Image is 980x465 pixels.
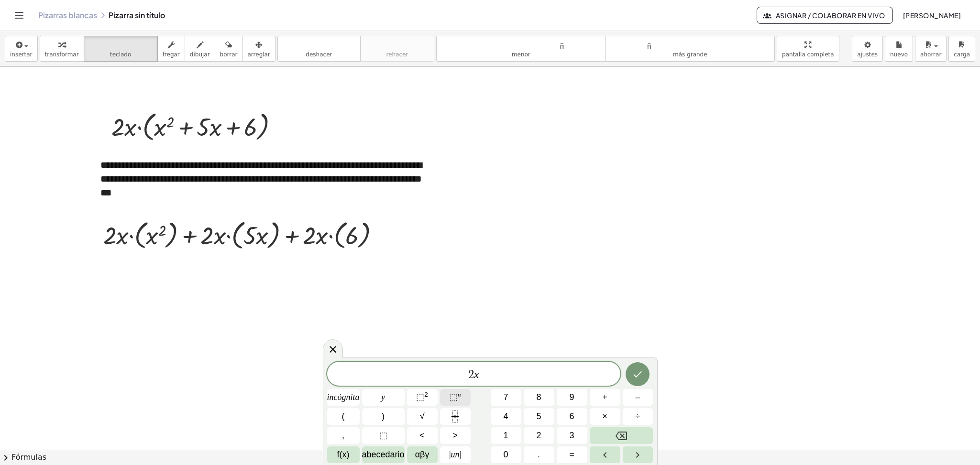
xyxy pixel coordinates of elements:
[45,51,79,58] font: transformar
[590,427,653,444] button: Retroceso
[570,431,574,440] font: 3
[557,389,587,406] button: 9
[954,51,970,58] font: carga
[440,427,471,444] button: Más que
[283,40,355,49] font: deshacer
[185,36,215,62] button: dibujar
[450,392,458,402] font: ⬚
[407,446,438,463] button: alfabeto griego
[673,51,707,58] font: más grande
[362,389,405,406] button: y
[386,51,408,58] font: rehacer
[365,40,429,49] font: rehacer
[948,36,975,62] button: carga
[407,408,438,425] button: Raíz cuadrada
[857,51,878,58] font: ajustes
[327,408,360,425] button: (
[11,453,46,462] font: Fórmulas
[407,389,438,406] button: Al cuadrado
[381,392,385,402] font: y
[524,389,554,406] button: 8
[636,411,640,421] font: ÷
[458,391,461,398] font: n
[885,36,913,62] button: nuevo
[5,36,38,62] button: insertar
[504,431,508,440] font: 1
[557,427,587,444] button: 3
[524,427,554,444] button: 2
[524,446,554,463] button: .
[776,11,885,20] font: Asignar / Colaborar en vivo
[415,450,429,459] font: αβγ
[362,427,405,444] button: Marcador de posición
[537,392,541,402] font: 8
[491,427,521,444] button: 1
[420,411,425,421] font: √
[407,427,438,444] button: Menos que
[602,411,607,421] font: ×
[504,450,508,459] font: 0
[590,408,620,425] button: Veces
[451,450,460,459] font: un
[570,392,574,402] font: 9
[40,36,84,62] button: transformar
[306,51,332,58] font: deshacer
[468,369,474,380] span: 2
[10,51,33,58] font: insertar
[537,431,541,440] font: 2
[220,51,238,58] font: borrar
[777,36,839,62] button: pantalla completa
[452,431,458,440] font: >
[215,36,243,62] button: borrar
[460,450,462,459] font: |
[382,411,385,421] font: )
[441,40,601,49] font: tamaño_del_formato
[110,51,131,58] font: teclado
[424,391,428,398] font: 2
[242,36,275,62] button: arreglar
[449,450,451,459] font: |
[491,408,521,425] button: 4
[491,446,521,463] button: 0
[362,450,405,459] font: abecedario
[537,411,541,421] font: 5
[557,408,587,425] button: 6
[360,36,434,62] button: rehacerrehacer
[903,11,961,20] font: [PERSON_NAME]
[38,10,97,20] font: Pizarras blancas
[38,11,97,20] a: Pizarras blancas
[474,368,479,380] var: x
[610,40,770,49] font: tamaño_del_formato
[504,411,508,421] font: 4
[11,8,27,23] button: Cambiar navegación
[491,389,521,406] button: 7
[895,7,969,24] button: [PERSON_NAME]
[623,408,653,425] button: Dividir
[277,36,361,62] button: deshacerdeshacer
[379,431,387,440] font: ⬚
[416,392,424,402] font: ⬚
[852,36,883,62] button: ajustes
[84,36,158,62] button: tecladoteclado
[440,389,471,406] button: Sobrescrito
[327,392,360,402] font: incógnita
[623,446,653,463] button: Flecha derecha
[538,450,540,459] font: .
[362,446,405,463] button: Alfabeto
[342,411,345,421] font: (
[569,450,574,459] font: =
[327,446,360,463] button: Funciones
[920,51,941,58] font: ahorrar
[590,446,620,463] button: Flecha izquierda
[504,392,508,402] font: 7
[570,411,574,421] font: 6
[190,51,210,58] font: dibujar
[626,362,650,386] button: Hecho
[342,431,344,440] font: ,
[605,36,775,62] button: tamaño_del_formatomás grande
[915,36,947,62] button: ahorrar
[557,446,587,463] button: Igual
[635,392,640,402] font: –
[590,389,620,406] button: Más
[757,7,893,24] button: Asignar / Colaborar en vivo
